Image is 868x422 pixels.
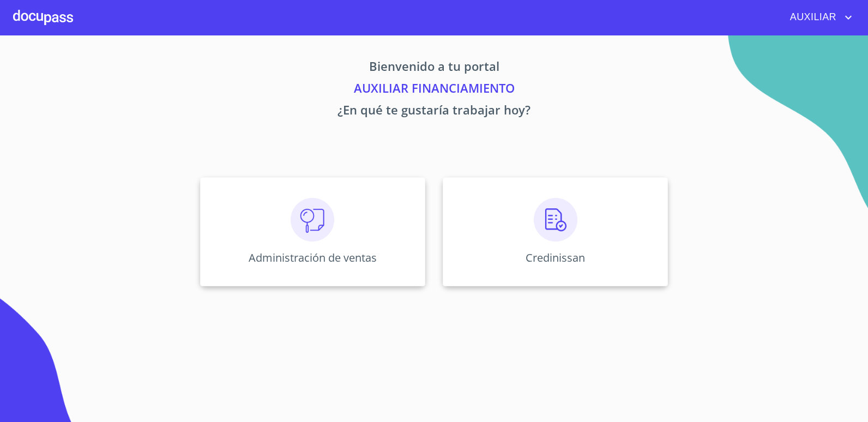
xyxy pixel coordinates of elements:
span: AUXILIAR [782,9,842,26]
img: verificacion.png [534,198,577,242]
p: AUXILIAR FINANCIAMIENTO [98,79,770,101]
button: account of current user [782,9,855,26]
p: Administración de ventas [249,250,377,265]
p: Bienvenido a tu portal [98,57,770,79]
p: Credinissan [526,250,585,265]
p: ¿En qué te gustaría trabajar hoy? [98,101,770,123]
img: consulta.png [291,198,334,242]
